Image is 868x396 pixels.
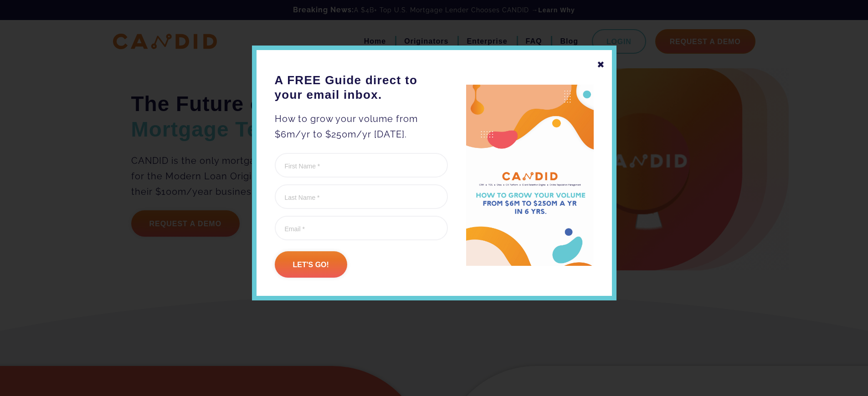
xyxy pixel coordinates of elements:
[597,57,605,72] div: ✖
[275,184,448,209] input: Last Name *
[466,85,594,266] img: A FREE Guide direct to your email inbox.
[275,111,448,142] p: How to grow your volume from $6m/yr to $250m/yr [DATE].
[275,251,347,278] input: Let's go!
[275,73,448,102] h3: A FREE Guide direct to your email inbox.
[275,153,448,178] input: First Name *
[275,216,448,240] input: Email *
